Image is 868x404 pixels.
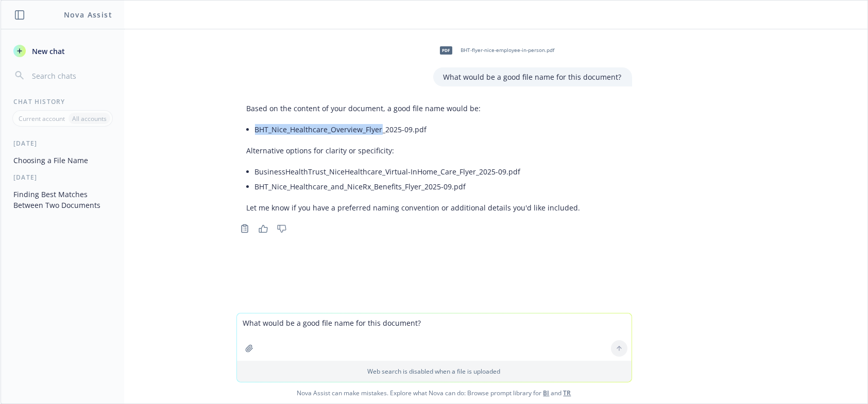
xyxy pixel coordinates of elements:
p: Alternative options for clarity or specificity: [247,145,581,156]
li: BusinessHealthTrust_NiceHealthcare_Virtual-InHome_Care_Flyer_2025-09.pdf [255,164,581,179]
a: BI [543,389,550,397]
p: Web search is disabled when a file is uploaded [243,367,625,376]
button: Thumbs down [274,221,290,236]
span: BHT-flyer-nice-employee-in-person.pdf [461,47,555,54]
div: [DATE] [1,173,124,182]
p: Current account [19,114,65,123]
input: Search chats [30,68,112,83]
p: Based on the content of your document, a good file name would be: [247,103,581,114]
svg: Copy to clipboard [240,224,249,233]
button: New chat [9,42,116,60]
li: BHT_Nice_Healthcare_Overview_Flyer_2025-09.pdf [255,122,581,137]
a: TR [564,389,571,397]
div: Chat History [1,97,124,106]
p: All accounts [72,114,107,123]
span: pdf [440,46,452,54]
button: Choosing a File Name [9,152,116,169]
li: BHT_Nice_Healthcare_and_NiceRx_Benefits_Flyer_2025-09.pdf [255,179,581,194]
p: What would be a good file name for this document? [444,72,622,82]
p: Let me know if you have a preferred naming convention or additional details you'd like included. [247,202,581,213]
div: [DATE] [1,139,124,148]
span: New chat [30,46,65,57]
div: pdfBHT-flyer-nice-employee-in-person.pdf [433,38,557,63]
h1: Nova Assist [64,9,112,20]
span: Nova Assist can make mistakes. Explore what Nova can do: Browse prompt library for and [5,382,863,403]
button: Finding Best Matches Between Two Documents [9,186,116,214]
